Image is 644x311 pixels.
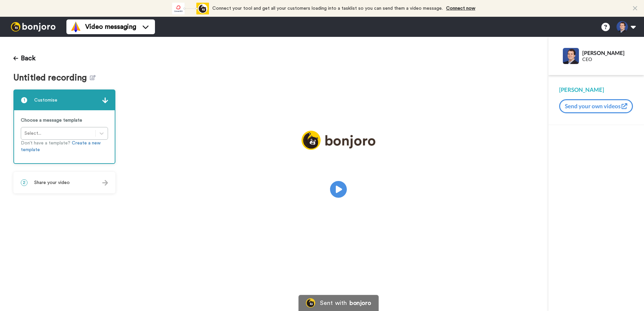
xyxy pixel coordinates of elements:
[21,117,108,124] p: Choose a message template
[70,21,81,32] img: vm-color.svg
[85,22,136,32] span: Video messaging
[21,179,28,186] span: 2
[102,98,108,103] img: arrow.svg
[299,295,378,311] a: Bonjoro LogoSent withbonjoro
[13,172,115,193] div: 2Share your video
[302,131,375,150] img: logo_full.png
[13,73,90,83] span: Untitled recording
[34,179,70,186] span: Share your video
[563,48,579,64] img: Profile Image
[21,140,108,153] p: Don’t have a template?
[446,6,475,11] a: Connect now
[582,57,633,62] div: CEO
[559,86,633,94] div: [PERSON_NAME]
[8,22,58,32] img: bj-logo-header-white.svg
[21,97,28,104] span: 1
[350,300,371,306] div: bonjoro
[102,180,108,186] img: arrow.svg
[559,99,633,113] button: Send your own videos
[21,141,101,152] a: Create a new template
[320,300,347,306] div: Sent with
[13,50,36,66] button: Back
[306,298,315,308] img: Bonjoro Logo
[212,6,443,11] span: Connect your tool and get all your customers loading into a tasklist so you can send them a video...
[34,97,57,104] span: Customise
[172,3,209,14] div: animation
[582,50,633,56] div: [PERSON_NAME]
